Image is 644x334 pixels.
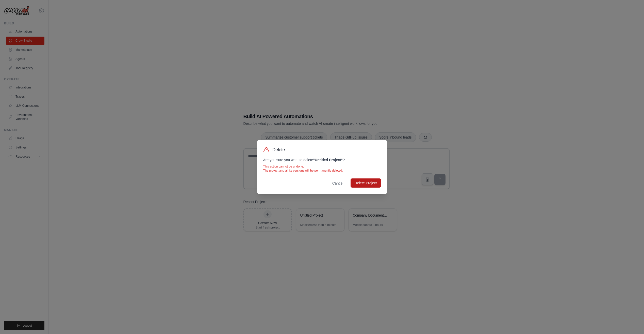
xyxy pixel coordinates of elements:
[272,146,285,153] h3: Delete
[263,164,381,169] p: This action cannot be undone.
[263,169,381,173] p: The project and all its versions will be permanently deleted.
[263,157,381,162] p: Are you sure you want to delete ?
[619,310,644,334] iframe: Chat Widget
[351,178,381,188] button: Delete Project
[313,158,343,162] strong: " Untitled Project "
[328,179,348,188] button: Cancel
